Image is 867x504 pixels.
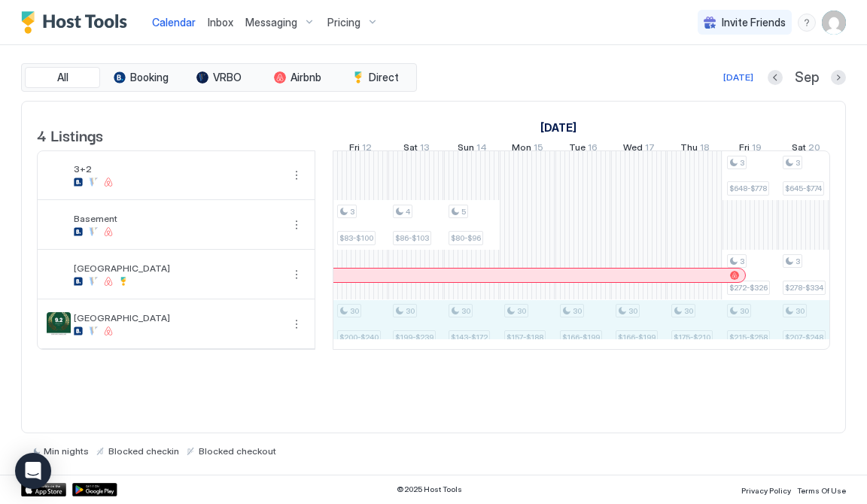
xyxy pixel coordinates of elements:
[788,138,824,160] a: September 20, 2025
[796,257,800,266] span: 3
[752,141,762,157] span: 19
[534,141,543,157] span: 15
[798,14,816,32] div: menu
[677,138,713,160] a: September 18, 2025
[287,266,306,284] button: More options
[21,483,66,496] a: App Store
[74,213,281,224] span: Basement
[369,71,399,84] span: Direct
[287,216,306,234] button: More options
[108,445,179,457] span: Blocked checkin
[130,71,169,84] span: Booking
[21,11,134,34] a: Host Tools Logo
[327,16,360,29] span: Pricing
[797,481,846,497] a: Terms Of Use
[21,63,417,92] div: tab-group
[47,213,71,237] div: listing image
[512,141,531,157] span: Mon
[461,207,466,217] span: 5
[623,141,643,157] span: Wed
[208,14,233,30] a: Inbox
[768,70,783,85] button: Previous month
[37,123,103,146] span: 4 Listings
[451,233,481,243] span: $80-$96
[729,184,767,193] span: $648-$778
[287,166,306,184] div: menu
[797,486,846,495] span: Terms Of Use
[680,141,698,157] span: Thu
[208,16,233,29] span: Inbox
[740,257,744,266] span: 3
[57,71,68,84] span: All
[339,233,373,243] span: $83-$100
[72,483,117,496] a: Google Play Store
[588,141,598,157] span: 16
[181,67,257,88] button: VRBO
[785,184,822,193] span: $645-$774
[565,138,601,160] a: September 16, 2025
[739,141,750,157] span: Fri
[537,117,580,138] a: September 1, 2025
[700,141,710,157] span: 18
[152,16,196,29] span: Calendar
[199,445,276,457] span: Blocked checkout
[47,312,71,336] div: listing image
[569,141,586,157] span: Tue
[362,141,372,157] span: 12
[397,484,462,494] span: © 2025 Host Tools
[25,67,100,88] button: All
[403,141,418,157] span: Sat
[792,141,806,157] span: Sat
[152,14,196,30] a: Calendar
[260,67,335,88] button: Airbnb
[44,445,89,457] span: Min nights
[808,141,820,157] span: 20
[245,16,297,29] span: Messaging
[735,138,765,160] a: September 19, 2025
[350,207,354,217] span: 3
[287,266,306,284] div: menu
[74,312,281,323] span: [GEOGRAPHIC_DATA]
[287,166,306,184] button: More options
[721,68,756,87] button: [DATE]
[619,138,659,160] a: September 17, 2025
[722,16,786,29] span: Invite Friends
[796,158,800,168] span: 3
[723,71,753,84] div: [DATE]
[395,233,429,243] span: $86-$103
[831,70,846,85] button: Next month
[785,283,823,293] span: $278-$334
[454,138,491,160] a: September 14, 2025
[287,216,306,234] div: menu
[47,163,71,187] div: listing image
[741,486,791,495] span: Privacy Policy
[508,138,547,160] a: September 15, 2025
[795,69,819,87] span: Sep
[345,138,376,160] a: September 12, 2025
[740,158,744,168] span: 3
[103,67,178,88] button: Booking
[15,453,51,489] div: Open Intercom Messenger
[349,141,360,157] span: Fri
[822,11,846,35] div: User profile
[291,71,321,84] span: Airbnb
[741,481,791,497] a: Privacy Policy
[645,141,655,157] span: 17
[400,138,433,160] a: September 13, 2025
[729,283,768,293] span: $272-$326
[213,71,242,84] span: VRBO
[420,141,430,157] span: 13
[476,141,487,157] span: 14
[406,207,410,217] span: 4
[47,263,71,287] div: listing image
[338,67,413,88] button: Direct
[287,315,306,333] button: More options
[74,263,281,274] span: [GEOGRAPHIC_DATA]
[287,315,306,333] div: menu
[74,163,281,175] span: 3+2
[458,141,474,157] span: Sun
